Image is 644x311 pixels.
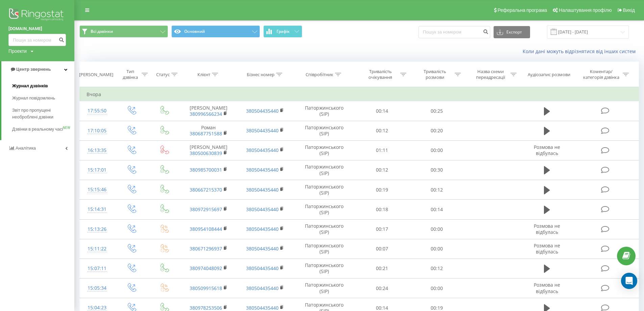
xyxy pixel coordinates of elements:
[355,140,409,160] td: 01:11
[355,160,409,180] td: 00:12
[8,25,66,32] a: [DOMAIN_NAME]
[87,242,108,256] div: 15:11:22
[623,7,635,13] span: Вихід
[419,26,490,38] input: Пошук за номером
[87,144,108,157] div: 16:13:35
[87,183,108,196] div: 15:15:46
[16,67,51,72] span: Центр звернень
[87,282,108,295] div: 15:05:34
[534,144,560,156] span: Розмова не відбулась
[355,121,409,140] td: 00:12
[246,206,279,213] a: 380504435440
[293,101,355,121] td: Паторжинського (SIP)
[306,72,333,77] div: Співробітник
[190,111,222,117] a: 380996566234
[293,121,355,140] td: Паторжинського (SIP)
[355,219,409,239] td: 00:17
[12,83,48,89] span: Журнал дзвінків
[409,101,464,121] td: 00:25
[246,127,279,134] a: 380504435440
[190,265,222,271] a: 380974048092
[417,69,453,80] div: Тривалість розмови
[156,72,170,77] div: Статус
[79,72,113,77] div: [PERSON_NAME]
[121,69,140,80] div: Тип дзвінка
[171,25,260,38] button: Основний
[87,163,108,177] div: 15:17:01
[362,69,399,80] div: Тривалість очікування
[12,95,55,102] span: Журнал повідомлень
[190,150,222,156] a: 380500630839
[498,7,547,13] span: Реферальна програма
[87,203,108,216] div: 15:14:31
[190,130,222,137] a: 380687751588
[409,200,464,219] td: 00:14
[621,273,637,289] div: Open Intercom Messenger
[246,108,279,114] a: 380504435440
[190,206,222,213] a: 380972915697
[246,265,279,271] a: 380504435440
[409,121,464,140] td: 00:20
[80,88,639,101] td: Вчора
[87,104,108,117] div: 17:55:50
[246,226,279,232] a: 380504435440
[528,72,570,77] div: Аудіозапис розмови
[293,219,355,239] td: Паторжинського (SIP)
[355,279,409,298] td: 00:24
[355,101,409,121] td: 00:14
[8,48,27,54] div: Проекти
[180,140,237,160] td: [PERSON_NAME]
[409,140,464,160] td: 00:00
[87,223,108,236] div: 15:13:26
[79,25,168,38] button: Всі дзвінки
[355,239,409,259] td: 00:07
[87,262,108,275] div: 15:07:11
[8,7,66,24] img: Ringostat logo
[494,26,530,38] button: Експорт
[409,219,464,239] td: 00:00
[293,259,355,278] td: Паторжинського (SIP)
[263,25,302,38] button: Графік
[293,279,355,298] td: Паторжинського (SIP)
[87,124,108,137] div: 17:10:05
[293,180,355,200] td: Паторжинського (SIP)
[534,223,560,235] span: Розмова не відбулась
[91,29,113,34] span: Всі дзвінки
[247,72,275,77] div: Бізнес номер
[190,186,222,193] a: 380667215370
[559,7,612,13] span: Налаштування профілю
[12,104,74,123] a: Звіт про пропущені необроблені дзвінки
[246,186,279,193] a: 380504435440
[355,200,409,219] td: 00:18
[293,140,355,160] td: Паторжинського (SIP)
[12,126,63,133] span: Дзвінки в реальному часі
[409,180,464,200] td: 00:12
[293,239,355,259] td: Паторжинського (SIP)
[473,69,509,80] div: Назва схеми переадресації
[8,34,66,46] input: Пошук за номером
[246,147,279,153] a: 380504435440
[534,242,560,255] span: Розмова не відбулась
[190,166,222,173] a: 380985700031
[355,180,409,200] td: 00:19
[355,259,409,278] td: 00:21
[581,69,621,80] div: Коментар/категорія дзвінка
[16,146,36,151] span: Аналiтика
[190,245,222,252] a: 380671296937
[293,200,355,219] td: Паторжинського (SIP)
[277,29,290,34] span: Графік
[523,48,639,54] a: Коли дані можуть відрізнятися вiд інших систем
[409,160,464,180] td: 00:30
[12,123,74,135] a: Дзвінки в реальному часіNEW
[12,92,74,104] a: Журнал повідомлень
[409,279,464,298] td: 00:00
[180,121,237,140] td: Роман
[197,72,210,77] div: Клієнт
[1,61,74,77] a: Центр звернень
[246,285,279,291] a: 380504435440
[190,226,222,232] a: 380954108444
[12,107,71,120] span: Звіт про пропущені необроблені дзвінки
[12,80,74,92] a: Журнал дзвінків
[190,285,222,291] a: 380509915618
[190,305,222,311] a: 380978253506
